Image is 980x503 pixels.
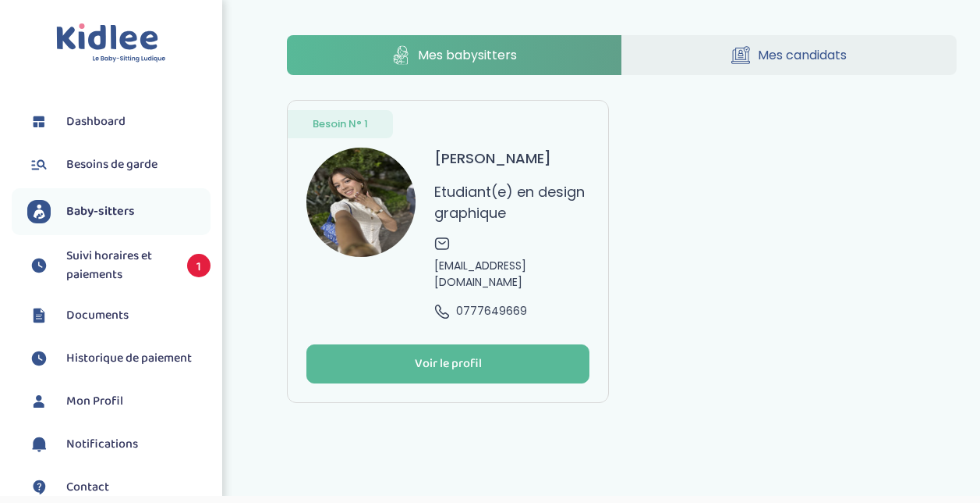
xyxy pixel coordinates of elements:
a: Documents [27,304,211,327]
button: Voir le profil [306,344,590,383]
img: avatar [306,148,416,257]
img: babysitters.svg [27,200,51,223]
a: Contact [27,476,211,499]
a: Mes babysitters [287,35,621,75]
span: [EMAIL_ADDRESS][DOMAIN_NAME] [434,258,590,291]
span: 0777649669 [456,303,527,319]
img: documents.svg [27,304,51,327]
a: Besoins de garde [27,153,211,177]
img: profil.svg [27,390,51,413]
img: suivihoraire.svg [27,347,51,370]
span: Historique de paiement [66,349,192,368]
img: dashboard.svg [27,110,51,134]
span: Baby-sitters [66,202,135,221]
a: Dashboard [27,110,211,134]
img: suivihoraire.svg [27,254,51,277]
img: contact.svg [27,476,51,499]
span: Suivi horaires et paiements [66,247,172,284]
span: Besoin N° 1 [313,116,368,132]
a: Historique de paiement [27,347,211,370]
span: Mes babysitters [418,45,517,65]
a: Mon Profil [27,390,211,413]
p: Etudiant(e) en design graphique [434,181,590,223]
a: Suivi horaires et paiements 1 [27,247,211,284]
span: Besoins de garde [66,155,157,174]
div: Voir le profil [415,355,482,373]
a: Notifications [27,433,211,456]
h3: [PERSON_NAME] [434,148,551,169]
span: 1 [187,254,211,277]
span: Dashboard [66,112,126,131]
span: Notifications [66,435,138,454]
a: Mes candidats [622,35,957,75]
span: Contact [66,478,109,497]
a: Besoin N° 1 avatar [PERSON_NAME] Etudiant(e) en design graphique [EMAIL_ADDRESS][DOMAIN_NAME] 077... [287,100,610,403]
img: besoin.svg [27,153,51,177]
span: Documents [66,306,129,325]
span: Mes candidats [758,45,847,65]
img: notification.svg [27,433,51,456]
span: Mon Profil [66,392,123,411]
img: logo.svg [56,23,166,63]
a: Baby-sitters [27,200,211,223]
